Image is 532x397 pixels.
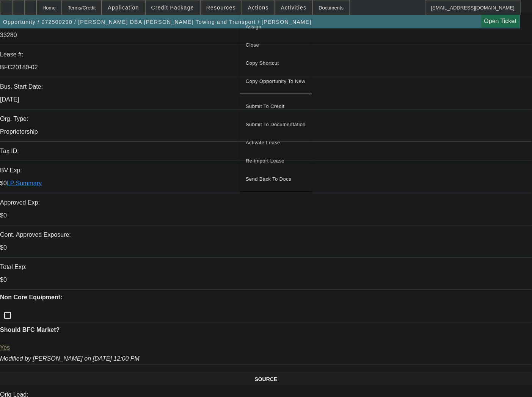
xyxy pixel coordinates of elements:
span: Activate Lease [246,138,306,147]
span: Submit To Documentation [246,120,306,129]
span: Assign [246,22,306,31]
span: Re-import Lease [246,158,284,164]
span: Submit To Credit [246,102,306,111]
span: Close [246,41,306,50]
span: Copy Shortcut [246,59,306,68]
span: Send Back To Docs [246,175,306,184]
span: Copy Opportunity To New [246,78,305,84]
